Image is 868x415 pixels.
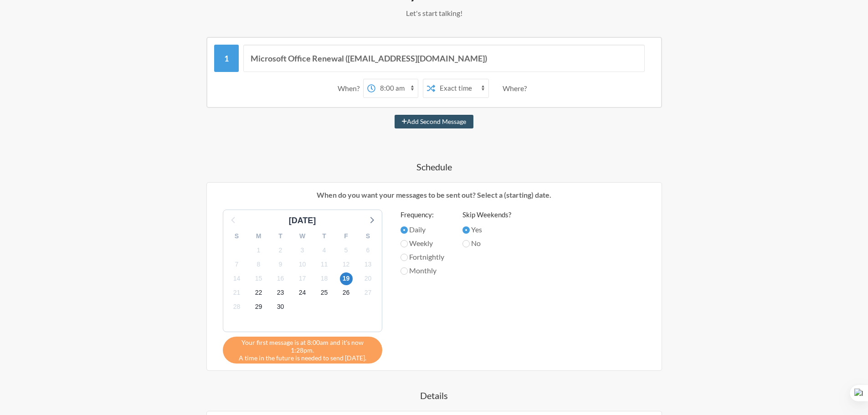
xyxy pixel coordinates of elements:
[285,215,320,227] div: [DATE]
[362,287,375,299] span: Monday, October 27, 2025
[401,267,408,275] input: Monthly
[170,8,699,19] p: Let's start talking!
[503,79,530,98] div: Where?
[223,337,382,364] div: A time in the future is needed to send [DATE].
[318,258,331,271] span: Saturday, October 11, 2025
[270,229,292,243] div: T
[401,265,444,276] label: Monthly
[401,238,444,249] label: Weekly
[401,210,444,220] label: Frequency:
[340,272,353,285] span: Sunday, October 19, 2025
[274,244,287,256] span: Thursday, October 2, 2025
[395,115,473,128] button: Add Second Message
[318,287,331,299] span: Saturday, October 25, 2025
[401,226,408,234] input: Daily
[340,287,353,299] span: Sunday, October 26, 2025
[252,301,265,313] span: Wednesday, October 29, 2025
[231,287,243,299] span: Tuesday, October 21, 2025
[230,338,375,354] span: Your first message is at 8:00am and it's now 1:28pm.
[357,229,379,243] div: S
[340,244,353,256] span: Sunday, October 5, 2025
[335,229,357,243] div: F
[296,258,309,271] span: Friday, October 10, 2025
[462,238,511,249] label: No
[401,251,444,262] label: Fortnightly
[318,272,331,285] span: Saturday, October 18, 2025
[231,258,243,271] span: Tuesday, October 7, 2025
[462,224,511,235] label: Yes
[231,272,243,285] span: Tuesday, October 14, 2025
[274,258,287,271] span: Thursday, October 9, 2025
[362,272,375,285] span: Monday, October 20, 2025
[318,244,331,256] span: Saturday, October 4, 2025
[296,244,309,256] span: Friday, October 3, 2025
[214,190,655,200] p: When do you want your messages to be sent out? Select a (starting) date.
[462,226,470,234] input: Yes
[274,301,287,313] span: Thursday, October 30, 2025
[252,272,265,285] span: Wednesday, October 15, 2025
[462,210,511,220] label: Skip Weekends?
[231,301,243,313] span: Tuesday, October 28, 2025
[401,224,444,235] label: Daily
[274,287,287,299] span: Thursday, October 23, 2025
[170,160,699,173] h4: Schedule
[362,258,375,271] span: Monday, October 13, 2025
[296,272,309,285] span: Friday, October 17, 2025
[401,240,408,247] input: Weekly
[362,244,375,256] span: Monday, October 6, 2025
[170,389,699,402] h4: Details
[313,229,335,243] div: T
[462,240,470,247] input: No
[401,254,408,261] input: Fortnightly
[226,229,248,243] div: S
[292,229,313,243] div: W
[252,244,265,256] span: Wednesday, October 1, 2025
[252,287,265,299] span: Wednesday, October 22, 2025
[248,229,270,243] div: M
[296,287,309,299] span: Friday, October 24, 2025
[338,79,363,98] div: When?
[274,272,287,285] span: Thursday, October 16, 2025
[252,258,265,271] span: Wednesday, October 8, 2025
[340,258,353,271] span: Sunday, October 12, 2025
[243,45,645,72] input: Message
